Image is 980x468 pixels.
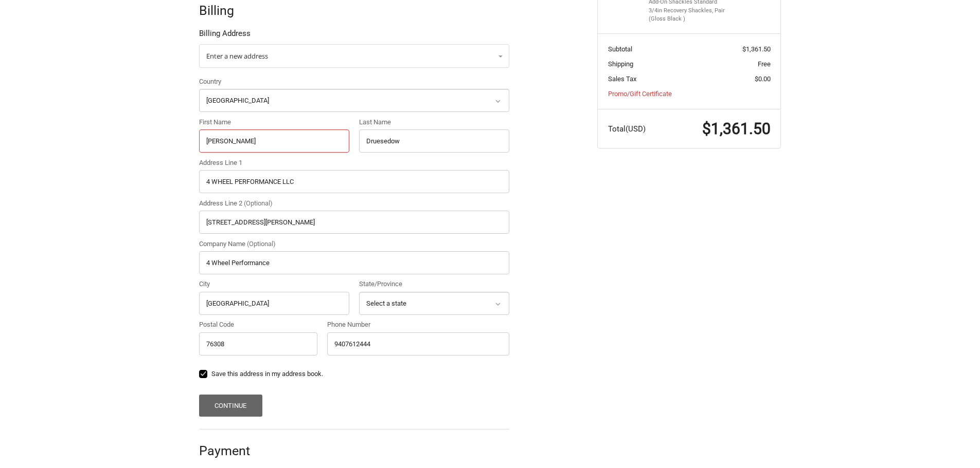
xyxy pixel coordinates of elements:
[327,320,509,330] label: Phone Number
[199,198,509,209] label: Address Line 2
[247,240,276,248] small: (Optional)
[359,279,509,289] label: State/Province
[199,320,317,330] label: Postal Code
[199,279,349,289] label: City
[608,75,636,83] span: Sales Tax
[755,75,771,83] span: $0.00
[608,90,672,98] a: Promo/Gift Certificate
[199,44,509,68] a: Enter or select a different address
[244,199,273,207] small: (Optional)
[929,419,980,468] iframe: Chat Widget
[742,45,771,53] span: $1,361.50
[608,60,633,68] span: Shipping
[199,3,259,18] h2: Billing
[199,370,509,378] label: Save this address in my address book.
[199,77,509,87] label: Country
[199,28,251,44] legend: Billing Address
[199,395,262,417] button: Continue
[199,117,349,127] label: First Name
[608,45,632,53] span: Subtotal
[206,51,268,61] span: Enter a new address
[199,158,509,168] label: Address Line 1
[758,60,771,68] span: Free
[199,239,509,249] label: Company Name
[359,117,509,127] label: Last Name
[199,443,259,459] h2: Payment
[608,124,646,134] span: Total (USD)
[702,120,771,138] span: $1,361.50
